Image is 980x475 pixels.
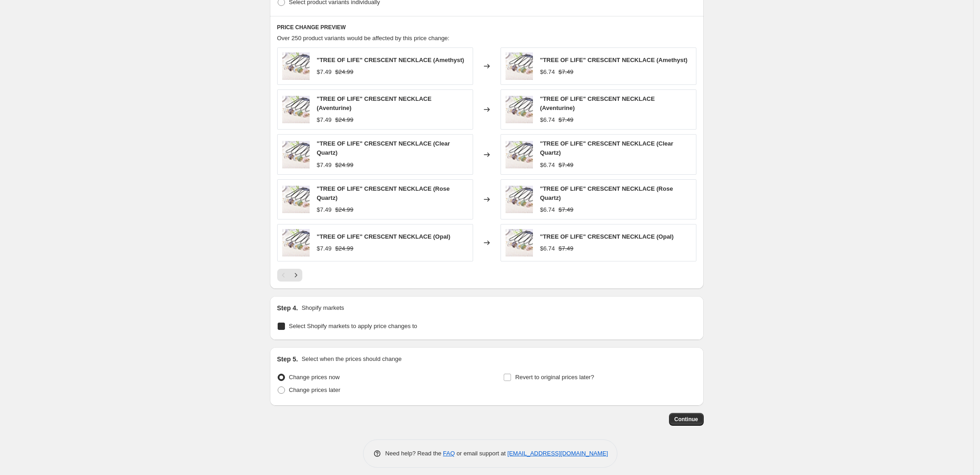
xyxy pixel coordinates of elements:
strike: $24.99 [335,68,353,77]
div: $6.74 [540,68,555,77]
div: $6.74 [540,205,555,214]
span: "TREE OF LIFE" CRESCENT NECKLACE (Clear Quartz) [317,140,450,156]
div: $7.49 [317,68,332,77]
span: "TREE OF LIFE" CRESCENT NECKLACE (Rose Quartz) [317,185,450,201]
nav: Pagination [277,269,302,282]
strike: $24.99 [335,161,353,170]
span: "TREE OF LIFE" CRESCENT NECKLACE (Rose Quartz) [540,185,673,201]
img: product-image-1527200860_1080x_699e67f4-8337-420a-ac56-c22ff5889f84_80x.jpg [506,141,533,168]
div: $7.49 [317,115,332,125]
div: $6.74 [540,244,555,253]
img: product-image-1527200860_1080x_699e67f4-8337-420a-ac56-c22ff5889f84_80x.jpg [282,186,310,213]
span: "TREE OF LIFE" CRESCENT NECKLACE (Amethyst) [317,57,464,63]
span: "TREE OF LIFE" CRESCENT NECKLACE (Clear Quartz) [540,140,674,156]
h2: Step 5. [277,355,298,364]
a: FAQ [443,450,455,457]
span: Revert to original prices later? [515,374,594,381]
img: product-image-1527200860_1080x_699e67f4-8337-420a-ac56-c22ff5889f84_80x.jpg [282,52,310,80]
img: product-image-1527200860_1080x_699e67f4-8337-420a-ac56-c22ff5889f84_80x.jpg [282,96,310,123]
a: [EMAIL_ADDRESS][DOMAIN_NAME] [507,450,608,457]
h6: PRICE CHANGE PREVIEW [277,24,696,31]
img: product-image-1527200860_1080x_699e67f4-8337-420a-ac56-c22ff5889f84_80x.jpg [506,186,533,213]
img: product-image-1527200860_1080x_699e67f4-8337-420a-ac56-c22ff5889f84_80x.jpg [506,52,533,80]
strike: $24.99 [335,244,353,253]
p: Select when the prices should change [301,355,401,364]
strike: $7.49 [558,205,574,214]
h2: Step 4. [277,303,298,313]
span: "TREE OF LIFE" CRESCENT NECKLACE (Aventurine) [540,95,655,111]
span: Change prices now [289,374,340,381]
span: "TREE OF LIFE" CRESCENT NECKLACE (Opal) [317,233,451,240]
button: Continue [669,413,704,426]
img: product-image-1527200860_1080x_699e67f4-8337-420a-ac56-c22ff5889f84_80x.jpg [506,229,533,256]
strike: $7.49 [558,115,574,125]
span: or email support at [455,450,507,457]
div: $7.49 [317,244,332,253]
span: "TREE OF LIFE" CRESCENT NECKLACE (Amethyst) [540,57,688,63]
span: Over 250 product variants would be affected by this price change: [277,35,450,42]
div: $6.74 [540,115,555,125]
button: Next [290,269,302,282]
span: "TREE OF LIFE" CRESCENT NECKLACE (Aventurine) [317,95,432,111]
img: product-image-1527200860_1080x_699e67f4-8337-420a-ac56-c22ff5889f84_80x.jpg [282,141,310,168]
strike: $7.49 [558,244,574,253]
div: $7.49 [317,161,332,170]
span: Select Shopify markets to apply price changes to [289,323,417,329]
span: "TREE OF LIFE" CRESCENT NECKLACE (Opal) [540,233,674,240]
span: Need help? Read the [385,450,443,457]
span: Continue [674,416,698,423]
p: Shopify markets [301,303,344,313]
img: product-image-1527200860_1080x_699e67f4-8337-420a-ac56-c22ff5889f84_80x.jpg [506,96,533,123]
div: $7.49 [317,205,332,214]
strike: $7.49 [558,68,574,77]
div: $6.74 [540,161,555,170]
strike: $24.99 [335,115,353,125]
strike: $7.49 [558,161,574,170]
strike: $24.99 [335,205,353,214]
img: product-image-1527200860_1080x_699e67f4-8337-420a-ac56-c22ff5889f84_80x.jpg [282,229,310,256]
span: Change prices later [289,386,341,393]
